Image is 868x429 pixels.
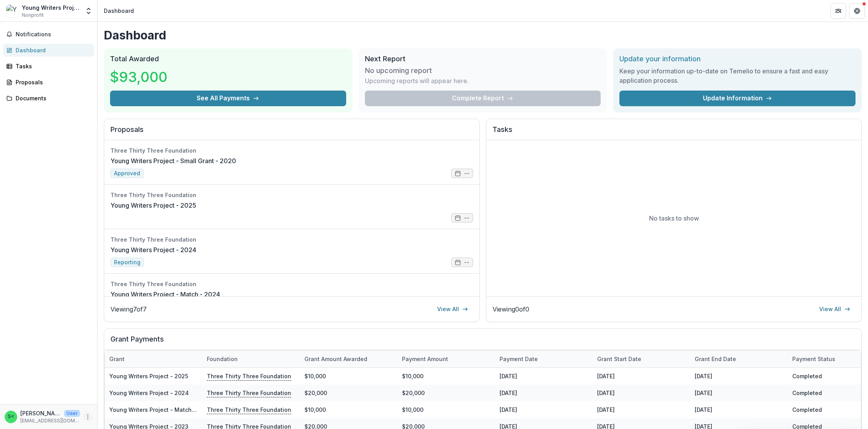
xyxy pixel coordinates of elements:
[202,355,242,363] div: Foundation
[16,31,91,38] span: Notifications
[110,55,346,63] h2: Total Awarded
[495,351,592,367] div: Payment date
[16,78,88,86] div: Proposals
[300,384,397,401] div: $20,000
[3,92,94,105] a: Documents
[3,76,94,89] a: Proposals
[300,351,397,367] div: Grant amount awarded
[16,94,88,102] div: Documents
[6,5,19,17] img: Young Writers Project
[300,368,397,384] div: $10,000
[110,245,196,255] a: Young Writers Project - 2024
[105,351,202,367] div: Grant
[495,384,592,401] div: [DATE]
[397,401,495,418] div: $10,000
[690,351,788,367] div: Grant end date
[849,3,865,19] button: Get Help
[397,355,453,363] div: Payment Amount
[109,406,212,413] a: Young Writers Project - Match - 2024
[22,4,80,12] div: Young Writers Project
[619,66,856,85] h3: Keep your information up-to-date on Temelio to ensure a fast and easy application process.
[397,368,495,384] div: $10,000
[105,355,129,363] div: Grant
[104,28,862,42] h1: Dashboard
[365,76,469,85] p: Upcoming reports will appear here.
[202,351,300,367] div: Foundation
[110,201,196,210] a: Young Writers Project - 2025
[592,368,690,384] div: [DATE]
[83,3,94,19] button: Open entity switcher
[109,373,188,379] a: Young Writers Project - 2025
[690,384,788,401] div: [DATE]
[788,355,840,363] div: Payment status
[592,355,646,363] div: Grant start date
[20,409,61,417] p: [PERSON_NAME] <[EMAIL_ADDRESS][DOMAIN_NAME]>
[110,335,855,350] h2: Grant Payments
[690,355,741,363] div: Grant end date
[619,91,856,106] a: Update Information
[104,7,134,15] div: Dashboard
[397,351,495,367] div: Payment Amount
[432,303,473,315] a: View All
[207,372,291,380] p: Three Thirty Three Foundation
[592,351,690,367] div: Grant start date
[101,5,137,16] nav: breadcrumb
[16,62,88,70] div: Tasks
[207,405,291,414] p: Three Thirty Three Foundation
[300,401,397,418] div: $10,000
[110,66,169,87] h3: $93,000
[3,28,94,41] button: Notifications
[110,125,473,140] h2: Proposals
[110,290,220,299] a: Young Writers Project - Match - 2024
[3,44,94,57] a: Dashboard
[649,214,699,223] p: No tasks to show
[493,304,529,314] p: Viewing 0 of 0
[592,384,690,401] div: [DATE]
[3,60,94,73] a: Tasks
[592,401,690,418] div: [DATE]
[495,368,592,384] div: [DATE]
[83,412,92,422] button: More
[365,66,432,75] h3: No upcoming report
[109,390,189,396] a: Young Writers Project - 2024
[495,355,542,363] div: Payment date
[20,417,80,424] p: [EMAIL_ADDRESS][DOMAIN_NAME]
[64,410,80,417] p: User
[207,388,291,397] p: Three Thirty Three Foundation
[690,368,788,384] div: [DATE]
[110,156,236,166] a: Young Writers Project - Small Grant - 2020
[8,414,14,419] div: Susan Reid <sreid@youngwritersproject.org>
[22,12,44,19] span: Nonprofit
[495,401,592,418] div: [DATE]
[110,91,346,106] button: See All Payments
[493,125,855,140] h2: Tasks
[16,46,88,54] div: Dashboard
[690,401,788,418] div: [DATE]
[110,304,147,314] p: Viewing 7 of 7
[300,355,372,363] div: Grant amount awarded
[831,3,846,19] button: Partners
[619,55,856,63] h2: Update your information
[815,303,855,315] a: View All
[397,384,495,401] div: $20,000
[365,55,601,63] h2: Next Report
